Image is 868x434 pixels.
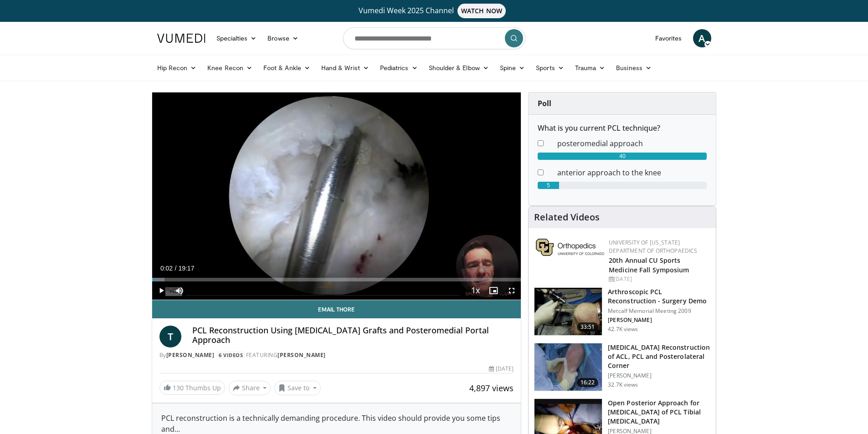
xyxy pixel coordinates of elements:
[160,265,173,272] span: 0:02
[262,29,304,47] a: Browse
[316,59,375,77] a: Hand & Wrist
[173,383,184,392] span: 130
[202,59,258,77] a: Knee Recon
[494,59,530,77] a: Spine
[550,167,714,178] dd: anterior approach to the knee
[503,281,521,300] button: Fullscreen
[375,59,423,77] a: Pediatrics
[534,343,710,391] a: 16:22 [MEDICAL_DATA] Reconstruction of ACL, PCL and Posterolateral Corner [PERSON_NAME] 32.7K views
[152,278,521,281] div: Progress Bar
[258,59,316,77] a: Foot & Ankle
[166,351,215,359] a: [PERSON_NAME]
[152,281,170,300] button: Play
[178,265,194,272] span: 19:17
[277,351,326,359] a: [PERSON_NAME]
[608,317,710,324] p: [PERSON_NAME]
[170,281,189,300] button: Mute
[608,372,710,379] p: [PERSON_NAME]
[608,287,710,306] h3: Arthroscopic PCL Reconstruction - Surgery Demo
[534,212,600,223] h4: Related Videos
[538,124,707,133] h6: What is you current PCL technique?
[175,265,177,272] span: /
[534,288,602,335] img: 672811_3.png.150x105_q85_crop-smart_upscale.jpg
[457,4,506,18] span: WATCH NOW
[534,343,602,391] img: Stone_ACL_PCL_FL8_Widescreen_640x360_100007535_3.jpg.150x105_q85_crop-smart_upscale.jpg
[530,59,570,77] a: Sports
[159,326,181,347] a: T
[693,29,711,47] a: A
[609,256,689,274] a: 20th Annual CU Sports Medicine Fall Symposium
[152,300,521,318] a: Email Thore
[538,98,551,108] strong: Poll
[159,4,710,18] a: Vumedi Week 2025 ChannelWATCH NOW
[466,281,484,300] button: Playback Rate
[152,92,521,300] video-js: Video Player
[159,351,514,359] div: By FEATURING
[157,34,205,43] img: VuMedi Logo
[550,138,714,149] dd: posteromedial approach
[152,59,202,77] a: Hip Recon
[229,381,271,395] button: Share
[609,239,697,255] a: University of [US_STATE] Department of Orthopaedics
[211,29,262,47] a: Specialties
[577,378,599,387] span: 16:22
[423,59,494,77] a: Shoulder & Elbow
[609,275,709,283] div: [DATE]
[216,351,246,359] a: 6 Videos
[536,239,604,256] img: 355603a8-37da-49b6-856f-e00d7e9307d3.png.150x105_q85_autocrop_double_scale_upscale_version-0.2.png
[538,153,707,160] div: 40
[570,59,611,77] a: Trauma
[159,381,225,395] a: 130 Thumbs Up
[538,182,559,189] div: 5
[608,398,710,426] h3: Open Posterior Approach for [MEDICAL_DATA] of PCL Tibial [MEDICAL_DATA]
[608,326,638,333] p: 42.7K views
[343,27,525,49] input: Search topics, interventions
[608,307,710,315] p: Metcalf Memorial Meeting 2009
[192,326,514,345] h4: PCL Reconstruction Using [MEDICAL_DATA] Grafts and Posteromedial Portal Approach
[611,59,657,77] a: Business
[608,343,710,370] h3: [MEDICAL_DATA] Reconstruction of ACL, PCL and Posterolateral Corner
[608,381,638,388] p: 32.7K views
[484,281,503,300] button: Enable picture-in-picture mode
[577,322,599,332] span: 33:51
[489,365,514,373] div: [DATE]
[650,29,688,47] a: Favorites
[534,287,710,336] a: 33:51 Arthroscopic PCL Reconstruction - Surgery Demo Metcalf Memorial Meeting 2009 [PERSON_NAME] ...
[274,381,321,395] button: Save to
[469,383,514,393] span: 4,897 views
